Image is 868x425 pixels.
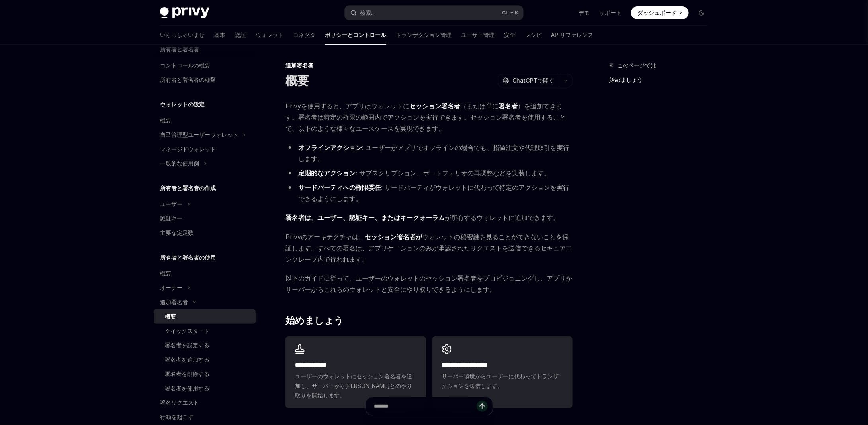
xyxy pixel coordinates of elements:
font: 所有者と署名者の使用 [160,254,216,261]
font: 署名者を削除する [165,370,209,377]
font: 概要 [165,313,176,320]
font: セッション署名者が [365,233,422,241]
font: ウォレットの秘密鍵を見ることができないことを保証します。すべての署名は、アプリケーションのみが承認されたリクエストを送信できるセキュアエンクレーブ内で行われます。 [285,233,572,263]
a: トランザクション管理 [396,26,452,45]
font: 概要 [285,73,309,88]
font: ダッシュボード [637,9,676,16]
font: 始めましょう [285,315,343,326]
font: ポリシーとコントロール [325,31,386,38]
button: ChatGPTで開く [498,74,559,87]
a: 署名リクエスト [154,395,256,410]
font: 基本 [214,31,225,38]
font: APIリファレンス [551,31,593,38]
a: 署名者を削除する [154,367,256,381]
font: 主要な定足数 [160,229,194,236]
font: 認証 [235,31,246,38]
a: 署名者を設定する [154,338,256,352]
a: 安全 [504,26,515,45]
a: 署名者は、ユーザー、認証キー、またはキークォーラム [285,214,445,222]
button: ダークモードを切り替える [695,6,708,19]
font: 一般的な使用例 [160,160,199,167]
font: Privyを使用すると、アプリはウォレットに [285,102,409,110]
font: （または単に [460,102,499,110]
font: ユーザー管理 [461,31,495,38]
a: 概要 [154,309,256,324]
font: マネージドウォレット [160,146,216,152]
a: いらっしゃいませ [160,26,205,45]
a: マネージドウォレット [154,142,256,156]
a: 署名者を追加する [154,352,256,367]
font: サポート [599,9,622,16]
font: サーバー環境からユーザーに代わってトランザクションを送信します。 [442,373,559,389]
font: 所有者と署名者の作成 [160,185,216,191]
a: 所有者と署名者の種類 [154,73,256,87]
a: 概要 [154,113,256,128]
a: 始めましょう [609,73,714,86]
font: いらっしゃいませ [160,31,205,38]
font: 以下のガイドに従って、ユーザーのウォレットのセッション署名者をプロビジョニングし、アプリがサーバーからこれらのウォレットと安全にやり取りできるようにします。 [285,274,572,293]
font: クイックスタート [165,327,209,334]
font: 署名者を設定する [165,342,209,348]
font: 始めましょう [609,76,643,83]
font: 概要 [160,270,171,277]
font: ユーザーのウォレットにセッション署名者を追加し、サーバーから[PERSON_NAME]とのやり取りを開始します。 [295,373,412,399]
font: サードパーティへの権限委任 [298,183,381,191]
font: オーナー [160,284,182,291]
a: ウォレット [256,26,283,45]
font: 自己管理型ユーザーウォレット [160,131,238,138]
font: ウォレット [256,31,283,38]
a: デモ [579,9,590,17]
a: **** **** ***ユーザーのウォレットにセッション署名者を追加し、サーバーから[PERSON_NAME]とのやり取りを開始します。 [285,336,426,408]
font: Privyのアーキテクチャは、 [285,233,365,241]
font: + K [510,10,518,16]
a: 署名者を使用する [154,381,256,395]
a: コントロールの概要 [154,58,256,73]
img: ダークロゴ [160,7,209,18]
a: ポリシーとコントロール [325,26,386,45]
font: レシピ [525,31,542,38]
font: 署名者は、ユーザー、認証キー、またはキークォーラム [285,214,445,222]
font: 署名者を追加する [165,356,209,363]
font: セッション署名者 [409,102,460,110]
font: このページでは [617,62,656,69]
font: デモ [579,9,590,16]
a: レシピ [525,26,542,45]
a: ユーザー管理 [461,26,495,45]
font: Ctrl [502,10,510,16]
font: ）を追加できます。署名者は特定の権限の範囲内でアクションを実行できます。セッション署名者を使用することで、以下のような様々なユースケースを実現できます。 [285,102,566,132]
font: 行動を起こす [160,413,194,420]
a: 主要な定足数 [154,226,256,240]
button: 検索...Ctrl+ K [345,6,523,20]
a: ダッシュボード [631,6,689,19]
font: ChatGPTで開く [512,77,554,84]
font: 署名リクエスト [160,399,199,406]
font: : サードパーティがウォレットに代わって特定のアクションを実行できるようにします。 [298,183,569,203]
font: 概要 [160,117,171,124]
font: コントロールの概要 [160,62,210,69]
font: ウォレットの設定 [160,101,205,108]
a: APIリファレンス [551,26,593,45]
font: 。 [553,214,559,222]
font: : サブスクリプション、ポートフォリオの再調整などを実装します。 [356,169,550,177]
font: 定期的なアクション [298,169,356,177]
a: 認証 [235,26,246,45]
a: 基本 [214,26,225,45]
font: コネクタ [293,31,315,38]
a: コネクタ [293,26,315,45]
font: 認証キー [160,215,182,222]
font: 追加署名者 [160,299,188,305]
button: メッセージを送信 [477,401,488,412]
a: 行動を起こす [154,410,256,424]
font: が所有するウォレットに追加できます [445,214,553,222]
font: 検索... [360,9,375,16]
font: 所有者と署名者の種類 [160,76,216,83]
font: 追加署名者 [285,62,313,69]
font: 署名者 [499,102,518,110]
font: : ユーザーがアプリでオフラインの場合でも、指値注文や代理取引を実行します。 [298,144,569,163]
a: 認証キー [154,211,256,226]
a: サポート [599,9,622,17]
font: 署名者を使用する [165,385,209,392]
a: 概要 [154,266,256,281]
a: クイックスタート [154,324,256,338]
font: トランザクション管理 [396,31,452,38]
